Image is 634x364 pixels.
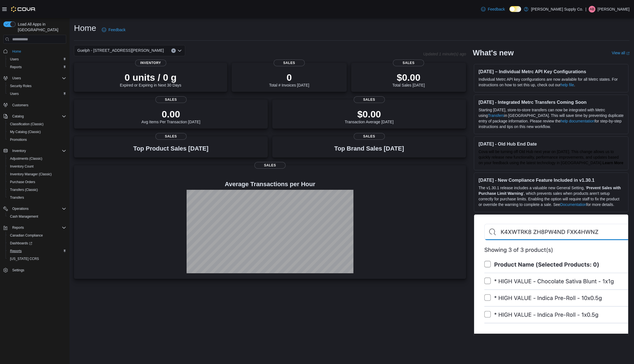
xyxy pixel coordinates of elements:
button: Reports [6,63,68,71]
span: Settings [10,267,66,274]
a: Documentation [560,202,586,207]
a: View allExternal link [612,51,630,55]
a: Transfers [488,113,504,118]
span: Purchase Orders [8,179,66,185]
span: Catalog [12,114,24,119]
span: Sales [254,162,286,169]
a: help documentation [561,119,595,123]
span: Home [12,49,21,54]
span: My Catalog (Classic) [8,129,66,135]
span: Promotions [8,136,66,143]
span: [US_STATE] CCRS [10,257,39,261]
a: Adjustments (Classic) [8,155,44,162]
a: Feedback [100,24,128,35]
button: Operations [10,205,31,212]
span: Sales [155,96,187,103]
a: Users [8,56,21,63]
span: Promotions [10,137,27,142]
button: Operations [1,205,68,213]
span: Reports [10,249,22,253]
button: Clear input [171,48,176,53]
span: Transfers [8,194,66,201]
span: Sales [354,96,385,103]
div: Avg Items Per Transaction [DATE] [142,109,200,124]
span: Transfers (Classic) [8,186,66,193]
span: Reports [8,64,66,70]
a: Transfers [8,194,26,201]
span: Guelph - [STREET_ADDRESS][PERSON_NAME] [77,47,164,54]
span: Security Roles [10,84,31,88]
a: Feedback [479,4,507,15]
span: Users [10,57,19,62]
span: Inventory Manager (Classic) [10,172,52,176]
p: Individual Metrc API key configurations are now available for all Metrc states. For instructions ... [479,77,624,88]
span: Users [12,76,21,80]
span: Dashboards [8,240,66,247]
span: Washington CCRS [8,255,66,262]
a: Inventory Manager (Classic) [8,171,54,178]
button: Users [1,74,68,82]
span: Reports [10,65,22,69]
span: Sales [393,60,424,66]
button: Settings [1,266,68,274]
button: Adjustments (Classic) [6,155,68,163]
a: Dashboards [8,240,34,247]
button: Classification (Classic) [6,120,68,128]
span: Security Roles [8,83,66,89]
span: Catalog [10,113,66,120]
a: Cash Management [8,213,40,220]
span: Settings [12,268,24,272]
span: Cash Management [8,213,66,220]
a: Users [8,90,21,97]
a: Security Roles [8,83,34,89]
span: Home [10,48,66,55]
a: Settings [10,267,26,274]
span: Users [10,75,66,82]
button: My Catalog (Classic) [6,128,68,136]
button: Users [6,55,68,63]
div: Total Sales [DATE] [392,72,425,87]
p: Updated 1 minute(s) ago [423,52,466,56]
h3: Top Product Sales [DATE] [133,145,208,152]
p: Starting [DATE], store-to-store transfers can now be integrated with Metrc using in [GEOGRAPHIC_D... [479,107,624,129]
button: Reports [10,224,26,231]
h3: [DATE] - Integrated Metrc Transfers Coming Soon [479,99,624,105]
div: Total # Invoices [DATE] [269,72,309,87]
a: Classification (Classic) [8,121,46,127]
a: Canadian Compliance [8,232,45,239]
a: Promotions [8,136,29,143]
span: Feedback [108,27,125,33]
p: 0.00 [142,109,200,120]
span: AB [590,6,594,13]
button: Catalog [1,112,68,120]
button: Users [10,75,23,82]
button: Inventory Count [6,163,68,170]
span: Sales [274,60,305,66]
a: My Catalog (Classic) [8,129,43,135]
span: Users [8,90,66,97]
a: Customers [10,102,31,109]
span: My Catalog (Classic) [10,130,41,134]
span: Load All Apps in [GEOGRAPHIC_DATA] [16,21,66,33]
a: Reports [8,64,24,70]
button: Reports [1,224,68,232]
span: Dashboards [10,241,32,245]
p: [PERSON_NAME] Supply Co. [531,6,583,13]
button: Customers [1,101,68,109]
button: Home [1,47,68,55]
h3: [DATE] – Individual Metrc API Key Configurations [479,69,624,74]
span: Adjustments (Classic) [8,155,66,162]
div: Ameel Bachir [589,6,595,13]
button: Promotions [6,136,68,144]
div: Transaction Average [DATE] [345,109,394,124]
button: Transfers [6,194,68,201]
h3: [DATE] - Old Hub End Date [479,141,624,147]
span: Sales [155,133,187,140]
span: Operations [12,206,29,211]
a: Learn More [602,161,623,165]
button: Inventory Manager (Classic) [6,170,68,178]
button: Catalog [10,113,26,120]
span: Reports [12,225,24,230]
a: Dashboards [6,239,68,247]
